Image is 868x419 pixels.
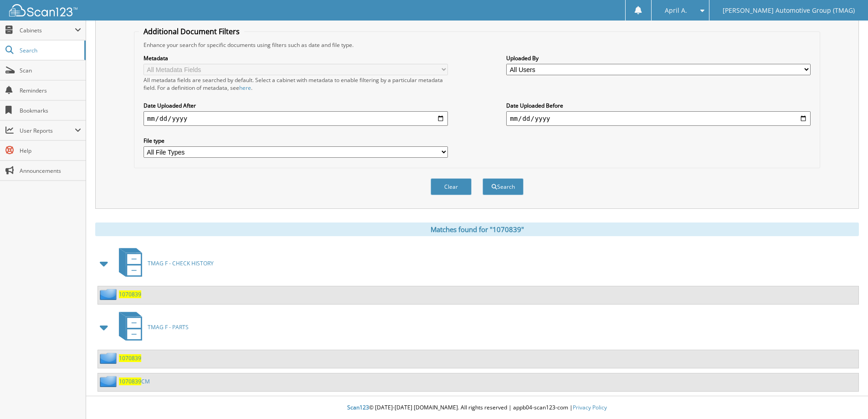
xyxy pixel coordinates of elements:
label: File type [144,137,448,145]
span: TMAG F - PARTS [148,323,189,331]
input: start [144,111,448,126]
span: Search [20,47,80,54]
a: here [239,84,251,92]
a: TMAG F - CHECK HISTORY [113,245,214,281]
img: folder2.png [100,376,119,387]
img: folder2.png [100,289,119,300]
div: Enhance your search for specific documents using filters such as date and file type. [139,41,815,49]
legend: Additional Document Filters [139,26,244,36]
label: Metadata [144,54,448,62]
input: end [506,111,811,126]
div: © [DATE]-[DATE] [DOMAIN_NAME]. All rights reserved | appb04-scan123-com | [86,397,868,419]
span: 1070839 [119,378,141,385]
button: Clear [431,178,472,195]
label: Uploaded By [506,54,811,62]
span: Help [20,147,81,155]
div: Matches found for "1070839" [95,222,859,236]
a: 1070839CM [119,378,150,385]
img: scan123-logo-white.svg [9,4,77,16]
label: Date Uploaded Before [506,102,811,109]
a: 1070839 [119,354,141,362]
span: TMAG F - CHECK HISTORY [148,259,214,267]
span: April A. [665,8,687,13]
img: folder2.png [100,352,119,364]
span: User Reports [20,127,75,134]
span: Cabinets [20,26,75,34]
a: TMAG F - PARTS [113,309,189,345]
span: Announcements [20,167,81,175]
a: Privacy Policy [573,403,607,411]
span: Scan123 [347,403,369,411]
div: All metadata fields are searched by default. Select a cabinet with metadata to enable filtering b... [144,76,448,92]
a: 1070839 [119,290,141,298]
button: Search [483,178,524,195]
label: Date Uploaded After [144,102,448,109]
span: Reminders [20,87,81,94]
span: Scan [20,67,81,74]
span: Bookmarks [20,107,81,114]
span: [PERSON_NAME] Automotive Group (TMAG) [723,8,855,13]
